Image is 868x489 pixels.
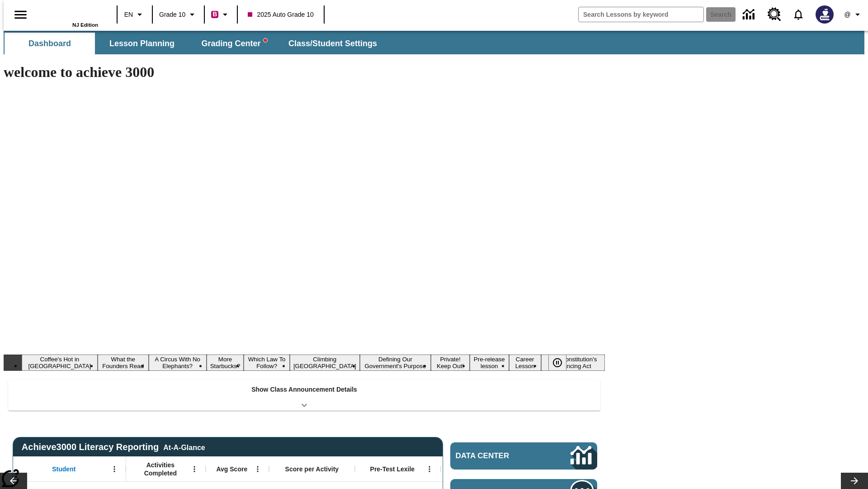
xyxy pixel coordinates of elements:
span: 2025 Auto Grade 10 [248,10,313,19]
span: Grade 10 [159,10,185,19]
button: Language: EN, Select a language [120,6,149,23]
button: Boost Class color is violet red. Change class color [208,6,234,23]
div: SubNavbar [4,31,864,54]
span: B [212,9,217,20]
div: Show Class Announcement Details [8,379,600,411]
button: Slide 3 A Circus With No Elephants? [149,355,207,371]
button: Slide 2 What the Founders Read [98,355,149,371]
span: EN [124,10,133,19]
span: Score per Activity [285,465,339,473]
div: At-A-Glance [163,442,205,452]
a: Data Center [450,442,597,470]
span: Lesson Planning [109,38,175,49]
button: Select a new avatar [810,3,839,26]
a: Resource Center, Will open in new tab [762,2,787,27]
button: Open Menu [108,462,121,476]
span: Pre-Test Lexile [370,465,415,473]
button: Slide 11 The Constitution's Balancing Act [541,355,605,371]
button: Slide 6 Climbing Mount Tai [290,355,360,371]
button: Slide 10 Career Lesson [509,355,541,371]
button: Slide 9 Pre-release lesson [470,355,509,371]
span: Achieve3000 Literacy Reporting [22,442,205,452]
svg: writing assistant alert [264,38,267,42]
div: SubNavbar [4,33,385,54]
button: Pause [548,355,566,371]
a: Data Center [737,2,762,27]
span: Grading Center [201,38,267,49]
button: Grading Center [189,33,279,54]
input: search field [579,7,703,22]
img: Avatar [816,5,834,24]
button: Slide 7 Defining Our Government's Purpose [360,355,431,371]
button: Open Menu [188,462,201,476]
button: Slide 1 Coffee's Hot in Laos [22,355,98,371]
button: Slide 5 Which Law To Follow? [244,355,290,371]
span: Student [52,465,75,473]
span: Class/Student Settings [288,38,377,49]
button: Profile/Settings [839,6,868,23]
button: Slide 4 More Starbucks? [207,355,244,371]
span: @ [844,10,850,19]
a: Home [39,4,98,22]
button: Grade: Grade 10, Select a grade [156,6,201,23]
p: Show Class Announcement Details [251,385,357,394]
button: Open Menu [423,462,436,476]
button: Slide 8 Private! Keep Out! [431,355,469,371]
button: Dashboard [5,33,95,54]
h1: welcome to achieve 3000 [4,64,605,81]
span: Activities Completed [131,461,190,477]
button: Open side menu [7,1,34,28]
button: Lesson Planning [97,33,187,54]
button: Lesson carousel, Next [841,473,868,489]
span: Avg Score [216,465,247,473]
button: Class/Student Settings [281,33,384,54]
div: Pause [548,355,576,371]
span: NJ Edition [72,22,98,28]
span: Data Center [456,451,540,460]
div: Home [39,3,98,28]
a: Notifications [787,3,810,26]
button: Open Menu [251,462,264,476]
span: Dashboard [28,38,71,49]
